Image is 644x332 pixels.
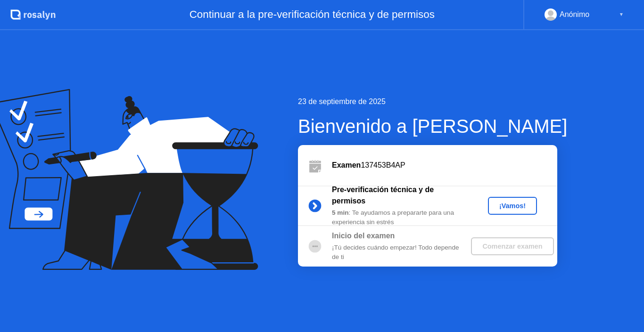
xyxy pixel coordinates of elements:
[298,112,567,140] div: Bienvenido a [PERSON_NAME]
[332,186,434,205] b: Pre-verificación técnica y de permisos
[332,160,557,171] div: 137453B4AP
[332,243,468,262] div: ¡Tú decides cuándo empezar! Todo depende de ti
[560,8,589,21] div: Anónimo
[492,202,533,210] div: ¡Vamos!
[619,8,624,21] div: ▼
[332,232,395,240] b: Inicio del examen
[332,161,361,169] b: Examen
[471,237,553,255] button: Comenzar examen
[332,208,468,227] div: : Te ayudamos a prepararte para una experiencia sin estrés
[488,197,537,215] button: ¡Vamos!
[475,243,550,250] div: Comenzar examen
[332,209,349,216] b: 5 min
[298,96,567,107] div: 23 de septiembre de 2025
